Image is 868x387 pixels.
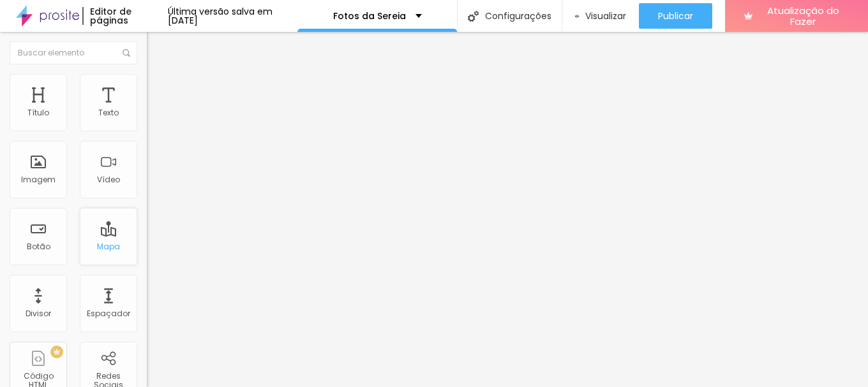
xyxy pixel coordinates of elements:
[168,5,273,27] font: Última versão salva em [DATE]
[639,3,712,29] button: Publicar
[485,10,551,22] font: Configurações
[468,11,479,22] img: Ícone
[585,10,626,22] font: Visualizar
[10,41,137,64] input: Buscar elemento
[26,308,51,319] font: Divisor
[575,11,579,22] img: view-1.svg
[87,308,130,319] font: Espaçador
[767,4,839,28] font: Atualização do Fazer
[27,241,50,252] font: Botão
[147,32,868,387] iframe: Editor
[562,3,639,29] button: Visualizar
[90,5,131,27] font: Editor de páginas
[98,107,119,118] font: Texto
[27,107,49,118] font: Título
[97,174,120,185] font: Vídeo
[658,10,693,22] font: Publicar
[123,49,130,57] img: Ícone
[21,174,56,185] font: Imagem
[333,10,406,22] font: Fotos da Sereia
[97,241,120,252] font: Mapa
